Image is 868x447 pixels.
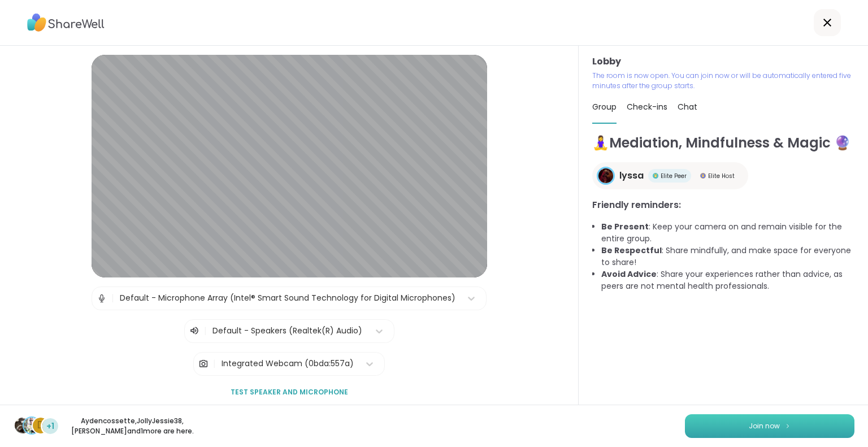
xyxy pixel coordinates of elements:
li: : Share your experiences rather than advice, as peers are not mental health professionals. [601,268,854,292]
span: D [37,418,44,433]
button: Test speaker and microphone [226,380,353,404]
span: Group [592,101,617,112]
li: : Keep your camera on and remain visible for the entire group. [601,221,854,245]
img: lyssa [598,168,613,183]
img: Aydencossette [15,418,31,433]
img: JollyJessie38 [24,418,40,433]
button: Join now [685,414,854,438]
img: Elite Peer [653,173,658,179]
span: Check-ins [627,101,667,112]
img: ShareWell Logomark [784,423,791,429]
b: Avoid Advice [601,268,657,280]
span: | [213,353,216,375]
h3: Lobby [592,55,854,68]
img: Microphone [97,287,107,310]
a: lyssalyssaElite PeerElite PeerElite HostElite Host [592,162,748,189]
span: +1 [46,420,54,432]
img: Elite Host [700,173,706,179]
span: lyssa [619,169,644,183]
p: Aydencossette , JollyJessie38 , [PERSON_NAME] and 1 more are here. [69,416,196,436]
span: Elite Host [708,172,735,180]
b: Be Present [601,221,649,232]
li: : Share mindfully, and make space for everyone to share! [601,245,854,268]
div: Integrated Webcam (0bda:557a) [222,358,354,370]
b: Be Respectful [601,245,662,256]
img: ShareWell Logo [27,10,105,36]
div: Default - Microphone Array (Intel® Smart Sound Technology for Digital Microphones) [120,292,455,304]
h1: 🧘‍♀️Mediation, Mindfulness & Magic 🔮 [592,133,854,153]
span: Elite Peer [661,172,687,180]
span: Join now [749,421,780,431]
span: | [204,324,207,338]
img: Camera [198,353,209,375]
h3: Friendly reminders: [592,198,854,212]
span: Chat [678,101,697,112]
span: Test speaker and microphone [231,387,348,397]
p: The room is now open. You can join now or will be automatically entered five minutes after the gr... [592,71,854,91]
span: | [111,287,114,310]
